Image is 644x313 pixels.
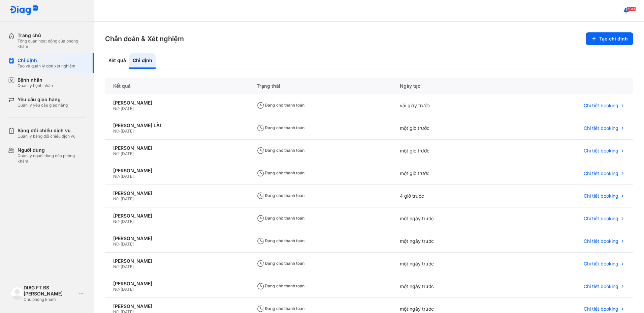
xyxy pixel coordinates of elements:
[113,106,119,111] span: Nữ
[121,151,134,156] span: [DATE]
[392,207,504,230] div: một ngày trước
[11,287,24,300] img: logo
[113,241,119,247] span: Nữ
[113,264,119,269] span: Nữ
[392,275,504,298] div: một ngày trước
[18,32,86,38] div: Trang chủ
[129,53,156,69] div: Chỉ định
[18,57,75,63] div: Chỉ định
[113,287,119,292] span: Nữ
[584,125,618,131] span: Chi tiết booking
[586,32,633,45] button: Tạo chỉ định
[18,147,86,153] div: Người dùng
[257,148,304,153] span: Đang chờ thanh toán
[121,219,134,224] span: [DATE]
[257,170,304,175] span: Đang chờ thanh toán
[24,297,76,302] div: Chủ phòng khám
[626,6,636,11] span: 5041
[249,78,392,94] div: Trạng thái
[18,38,86,49] div: Tổng quan hoạt động của phòng khám
[18,77,53,83] div: Bệnh nhân
[113,145,240,151] div: [PERSON_NAME]
[257,238,304,243] span: Đang chờ thanh toán
[113,190,240,196] div: [PERSON_NAME]
[392,140,504,162] div: một giờ trước
[113,122,240,129] div: [PERSON_NAME] LÀI
[113,174,119,179] span: Nữ
[119,264,121,269] span: -
[119,196,121,201] span: -
[113,151,119,156] span: Nữ
[584,306,618,312] span: Chi tiết booking
[113,281,240,287] div: [PERSON_NAME]
[392,94,504,117] div: vài giây trước
[18,134,75,139] div: Quản lý bảng đối chiếu dịch vụ
[113,129,119,134] span: Nữ
[113,258,240,264] div: [PERSON_NAME]
[105,53,129,69] div: Kết quả
[18,153,86,164] div: Quản lý người dùng của phòng khám
[392,117,504,140] div: một giờ trước
[119,219,121,224] span: -
[113,196,119,201] span: Nữ
[584,238,618,244] span: Chi tiết booking
[105,34,184,44] h3: Chẩn đoán & Xét nghiệm
[119,129,121,134] span: -
[18,83,53,88] div: Quản lý bệnh nhân
[257,261,304,266] span: Đang chờ thanh toán
[257,216,304,221] span: Đang chờ thanh toán
[113,303,240,309] div: [PERSON_NAME]
[257,306,304,311] span: Đang chờ thanh toán
[18,127,75,134] div: Bảng đối chiếu dịch vụ
[584,216,618,222] span: Chi tiết booking
[121,287,134,292] span: [DATE]
[24,285,76,297] div: DIAG FT BS [PERSON_NAME]
[119,287,121,292] span: -
[119,151,121,156] span: -
[113,213,240,219] div: [PERSON_NAME]
[119,106,121,111] span: -
[392,253,504,275] div: một ngày trước
[121,196,134,201] span: [DATE]
[9,5,38,16] img: logo
[584,283,618,289] span: Chi tiết booking
[121,241,134,247] span: [DATE]
[584,170,618,176] span: Chi tiết booking
[584,148,618,154] span: Chi tiết booking
[18,96,68,103] div: Yêu cầu giao hàng
[584,261,618,267] span: Chi tiết booking
[113,168,240,174] div: [PERSON_NAME]
[257,103,304,108] span: Đang chờ thanh toán
[113,100,240,106] div: [PERSON_NAME]
[392,162,504,185] div: một giờ trước
[121,174,134,179] span: [DATE]
[392,185,504,207] div: 4 giờ trước
[257,283,304,288] span: Đang chờ thanh toán
[105,78,249,94] div: Kết quả
[119,241,121,247] span: -
[392,230,504,253] div: một ngày trước
[584,193,618,199] span: Chi tiết booking
[584,103,618,109] span: Chi tiết booking
[113,235,240,241] div: [PERSON_NAME]
[18,103,68,108] div: Quản lý yêu cầu giao hàng
[119,174,121,179] span: -
[18,63,75,69] div: Tạo và quản lý đơn xét nghiệm
[257,125,304,130] span: Đang chờ thanh toán
[113,219,119,224] span: Nữ
[257,193,304,198] span: Đang chờ thanh toán
[121,106,134,111] span: [DATE]
[121,129,134,134] span: [DATE]
[392,78,504,94] div: Ngày tạo
[121,264,134,269] span: [DATE]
